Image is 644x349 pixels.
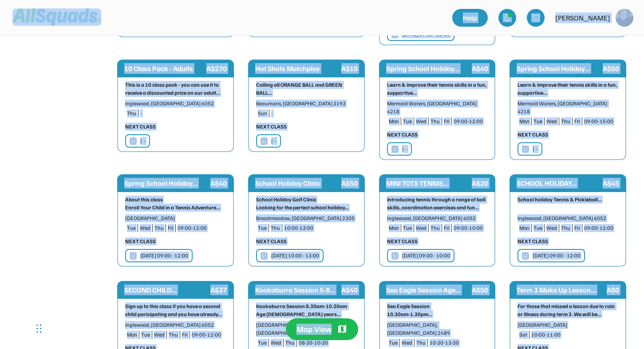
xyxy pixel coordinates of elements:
div: Mon [389,224,399,232]
div: Wed [416,117,427,125]
a: Help [452,9,488,27]
div: NEXT CLASS [125,237,156,245]
div: Learn & improve their tennis skills in a fun, supportive... [518,81,618,97]
div: Beaumaris, [GEOGRAPHIC_DATA] 3193 [256,100,357,108]
div: NEXT CLASS [518,131,548,139]
div: Spring School Holiday... [517,63,601,74]
div: | - [271,137,277,145]
div: Learn & improve their tennis skills in a fun, supportive... [387,81,488,97]
div: Sign up to this class if you have a second child paricipating and you have already... [125,302,226,318]
div: Thu [127,109,136,117]
div: 09:00-15:00 [584,117,618,125]
div: Spring School Holiday... [124,178,209,189]
div: Hot Shots Matchplay [255,63,340,74]
div: Tue [258,224,267,232]
div: Thu [561,117,570,125]
div: - [271,109,357,117]
div: Thu [154,224,164,232]
div: Sea Eagle Session Age... [386,285,470,295]
div: SCHOOL HOLIDAY... [517,178,601,189]
div: Mermaid Waters, [GEOGRAPHIC_DATA] 4218 [387,100,488,116]
div: Tue [533,117,542,125]
div: | - [402,145,407,153]
div: Thu [416,339,426,347]
div: Wed [416,224,427,232]
div: Wed [546,224,557,232]
div: A$40 [341,285,358,295]
div: Thu [561,224,570,232]
div: Inglewood, [GEOGRAPHIC_DATA] 6052 [518,214,618,222]
div: Tue [403,117,412,125]
div: Wed [271,339,281,347]
img: clock.svg [391,145,399,153]
div: A$50 [341,178,358,189]
img: clock.svg [261,252,268,260]
div: [PERSON_NAME] [555,12,610,23]
div: Term 3 Make Up Lesson... [517,285,605,295]
div: [DATE] 09:00 - 12:00 [140,252,188,260]
div: A$37 [210,285,227,295]
div: Tue [389,339,398,347]
div: Mermaid Waters, [GEOGRAPHIC_DATA] 4218 [518,100,618,116]
img: clock.svg [522,252,529,260]
div: 10:00-13:00 [284,224,357,232]
div: 09:00-12:00 [454,117,488,125]
div: Thu [285,339,295,347]
div: - [140,109,226,117]
div: NEXT CLASS [125,123,156,131]
div: About this class Enroll Your Child in a Tennis Adventure... [125,196,226,212]
div: [DATE] 10:00 - 13:00 [271,252,319,260]
div: 09:00-12:00 [584,224,618,232]
div: Inglewood, [GEOGRAPHIC_DATA] 6052 [387,214,488,222]
div: A$10 [341,63,358,74]
div: A$40 [472,63,488,74]
img: clock.svg [130,137,137,145]
div: Inglewood, [GEOGRAPHIC_DATA] 6052 [125,100,226,108]
div: 08:30-10:30 [299,339,357,347]
div: A$45 [603,178,619,189]
div: Fri [444,224,450,232]
div: Tue [127,224,136,232]
div: A$50 [472,285,488,295]
img: shopping-cart-01%20%281%29.svg [531,13,540,22]
div: Tue [258,339,267,347]
div: Fri [168,224,174,232]
div: A$0 [607,285,619,295]
img: clock.svg [130,252,137,260]
div: MINI TOTS TENNIS... [386,178,470,189]
div: Fri [574,117,580,125]
div: Kookaburra Session 5-8... [255,285,340,295]
div: For those that missed a lesson due to rain or illness during term 3. We will be... [518,302,618,318]
img: clock.svg [391,252,399,260]
div: Thu [431,224,440,232]
div: Calling all ORANGE BALL and GREEN BALL... [256,81,357,97]
div: School holiday Tennis & Pickleball... [518,196,618,204]
div: NEXT CLASS [387,237,418,245]
div: NEXT CLASS [518,237,548,245]
div: | - [533,145,538,153]
div: Wed [402,339,412,347]
div: NEXT CLASS [256,237,287,245]
div: Mon [519,117,529,125]
div: School Holiday Clinic [255,178,340,189]
div: Fri [444,117,450,125]
img: Squad%20Logo.svg [12,8,101,25]
div: [DATE] 09:00 - 12:00 [533,252,581,260]
div: A$50 [603,63,619,74]
div: Thu [431,117,440,125]
div: 10:30-13:30 [430,339,488,347]
img: clock.svg [522,145,529,153]
div: SECOND CHILD... [124,285,209,295]
div: A$20 [472,178,488,189]
div: Tue [403,224,412,232]
div: Wed [546,117,557,125]
div: Tue [533,224,542,232]
div: [GEOGRAPHIC_DATA] [125,214,226,222]
div: Fri [574,224,580,232]
div: | - [140,137,146,145]
div: School Holiday Golf Clinic Looking for the perfect school holiday... [256,196,357,212]
div: Mon [519,224,529,232]
img: https%3A%2F%2F94044dc9e5d3b3599ffa5e2d56a015ce.cdn.bubble.io%2Ff1731194368288x766737044788684200%... [616,9,633,27]
div: 09:00-10:00 [454,224,488,232]
div: Introducing tennis through a range of ball skills, coordination exercises and fun... [387,196,488,212]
